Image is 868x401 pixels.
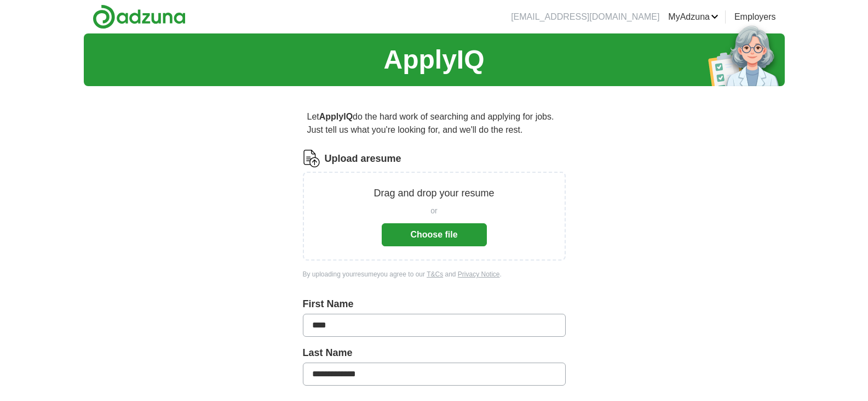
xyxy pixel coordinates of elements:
[93,4,186,29] img: Adzuna logo
[303,106,566,141] p: Let do the hard work of searching and applying for jobs. Just tell us what you're looking for, an...
[383,40,484,80] h1: ApplyIQ
[511,10,659,24] li: [EMAIL_ADDRESS][DOMAIN_NAME]
[668,10,718,24] a: MyAdzuna
[303,150,320,167] img: CV Icon
[325,151,401,166] label: Upload a resume
[430,205,437,217] span: or
[303,269,566,279] div: By uploading your resume you agree to our and .
[382,223,487,246] button: Choose file
[427,270,443,278] a: T&Cs
[734,10,776,24] a: Employers
[303,297,566,312] label: First Name
[458,270,500,278] a: Privacy Notice
[303,346,566,360] label: Last Name
[319,112,353,121] strong: ApplyIQ
[373,186,494,201] p: Drag and drop your resume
